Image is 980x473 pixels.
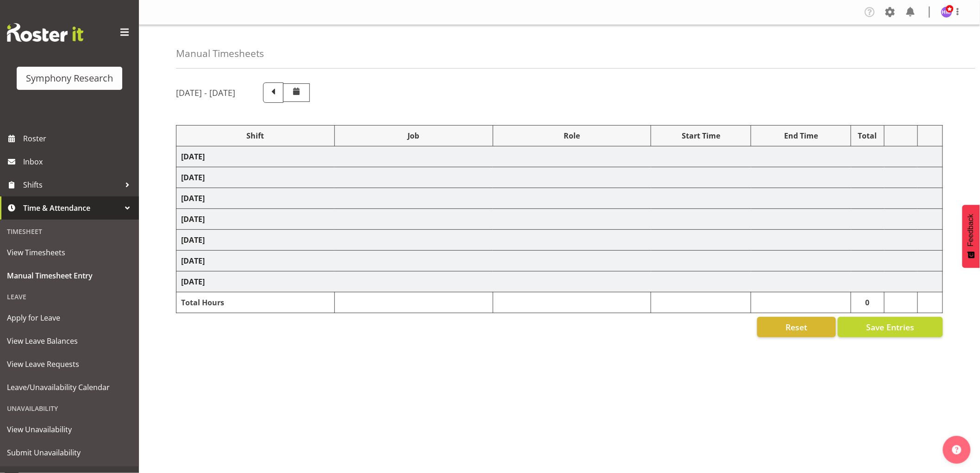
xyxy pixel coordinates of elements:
[7,311,132,325] span: Apply for Leave
[2,441,137,464] a: Submit Unavailability
[838,317,943,337] button: Save Entries
[26,71,113,85] div: Symphony Research
[941,6,952,18] img: hitesh-makan1261.jpg
[757,317,836,337] button: Reset
[785,321,807,333] span: Reset
[23,155,134,169] span: Inbox
[7,423,132,436] span: View Unavailability
[856,130,879,141] div: Total
[7,23,83,42] img: Rosterit website logo
[176,88,235,98] h5: [DATE] - [DATE]
[7,357,132,371] span: View Leave Requests
[7,446,132,460] span: Submit Unavailability
[656,130,746,141] div: Start Time
[176,209,943,230] td: [DATE]
[23,132,134,145] span: Roster
[967,214,975,246] span: Feedback
[23,178,120,192] span: Shifts
[2,306,137,329] a: Apply for Leave
[176,146,943,167] td: [DATE]
[176,271,943,292] td: [DATE]
[176,188,943,209] td: [DATE]
[181,130,330,141] div: Shift
[2,222,137,241] div: Timesheet
[7,380,132,394] span: Leave/Unavailability Calendar
[756,130,846,141] div: End Time
[176,48,264,59] h4: Manual Timesheets
[851,292,885,313] td: 0
[176,167,943,188] td: [DATE]
[498,130,647,141] div: Role
[176,230,943,251] td: [DATE]
[339,130,488,141] div: Job
[866,321,914,333] span: Save Entries
[2,264,137,287] a: Manual Timesheet Entry
[2,353,137,376] a: View Leave Requests
[7,246,132,259] span: View Timesheets
[176,251,943,271] td: [DATE]
[2,376,137,399] a: Leave/Unavailability Calendar
[2,418,137,441] a: View Unavailability
[7,269,132,283] span: Manual Timesheet Entry
[176,292,335,313] td: Total Hours
[2,399,137,418] div: Unavailability
[2,287,137,306] div: Leave
[2,329,137,353] a: View Leave Balances
[962,205,980,268] button: Feedback - Show survey
[7,334,132,348] span: View Leave Balances
[952,445,961,454] img: help-xxl-2.png
[2,241,137,264] a: View Timesheets
[23,201,120,215] span: Time & Attendance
